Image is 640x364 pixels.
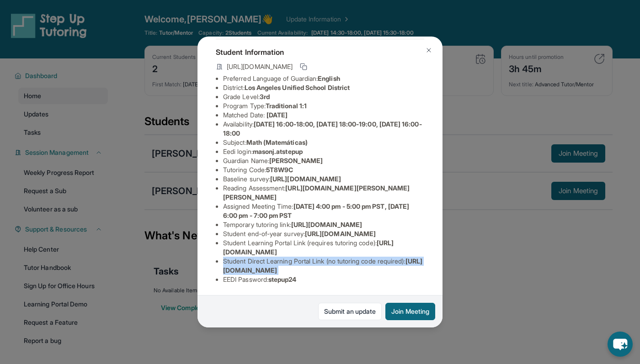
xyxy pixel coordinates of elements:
span: [URL][DOMAIN_NAME] [270,175,341,183]
span: [URL][DOMAIN_NAME] [291,221,362,228]
li: Subject : [223,138,424,147]
span: [DATE] 16:00-18:00, [DATE] 18:00-19:00, [DATE] 16:00-18:00 [223,120,422,137]
li: Student end-of-year survey : [223,229,424,238]
button: Copy link [298,61,309,72]
li: Student Direct Learning Portal Link (no tutoring code required) : [223,257,424,275]
span: 5T8W9C [266,166,293,174]
span: [PERSON_NAME] [269,157,323,164]
span: stepup24 [268,275,297,283]
span: 3rd [260,93,270,100]
li: Baseline survey : [223,174,424,184]
li: EEDI Password : [223,275,424,284]
a: Submit an update [318,303,382,320]
li: Grade Level: [223,92,424,101]
button: Join Meeting [385,303,435,320]
span: [URL][DOMAIN_NAME] [305,230,376,237]
li: Temporary tutoring link : [223,220,424,229]
button: chat-button [608,332,633,357]
span: English [318,74,340,82]
li: Availability: [223,120,424,138]
li: Reading Assessment : [223,184,424,202]
h4: Student Information [216,47,424,58]
span: [URL][DOMAIN_NAME] [227,62,293,71]
span: Los Angeles Unified School District [245,84,350,91]
span: [DATE] [267,111,288,119]
li: Program Type: [223,101,424,111]
li: Tutoring Code : [223,165,424,174]
span: [URL][DOMAIN_NAME][PERSON_NAME][PERSON_NAME] [223,184,410,201]
li: Guardian Name : [223,156,424,165]
li: Preferred Language of Guardian: [223,74,424,83]
span: Math (Matemáticas) [246,138,308,146]
li: Eedi login : [223,147,424,156]
span: [DATE] 4:00 pm - 5:00 pm PST, [DATE] 6:00 pm - 7:00 pm PST [223,202,409,219]
li: Assigned Meeting Time : [223,202,424,220]
li: Matched Date: [223,111,424,120]
span: masonj.atstepup [253,148,303,155]
li: Student Learning Portal Link (requires tutoring code) : [223,238,424,257]
span: Traditional 1:1 [266,102,307,110]
li: District: [223,83,424,92]
img: Close Icon [425,47,432,54]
